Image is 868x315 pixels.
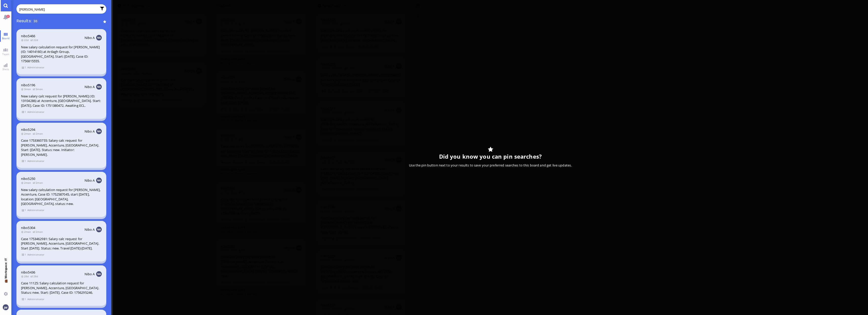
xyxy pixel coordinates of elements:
a: nibo5250 [21,176,35,181]
span: 28d [30,275,40,278]
a: nibo5196 [21,83,35,87]
a: nibo5304 [21,225,35,230]
div: New salary calculation request for [PERSON_NAME] (ID: 14014160) at Ardagh Group, [GEOGRAPHIC_DATA... [21,45,102,64]
span: Results: [16,18,32,24]
div: New salary calculation request for [PERSON_NAME], Accenture, Case ID: 1752587045, start [DATE], l... [21,187,102,206]
span: Administrator [27,297,45,301]
span: Board [1,36,11,40]
span: Team [1,52,11,56]
span: 💼 Workspace: IT [4,279,8,290]
span: Administrator [27,208,45,212]
a: nibo5466 [21,34,35,38]
div: Case 11125: Salary calculation request for [PERSON_NAME], Accenture, [GEOGRAPHIC_DATA]. Status: n... [21,281,102,295]
img: NA [96,84,102,90]
span: 2mon [33,230,44,234]
img: NA [96,178,102,183]
span: 3mon [21,87,33,91]
div: Case 1753462981: Salary calc request for [PERSON_NAME], Accenture, [GEOGRAPHIC_DATA]. Start [DATE... [21,237,102,251]
span: 36 [32,19,39,24]
a: nibo5294 [21,127,35,132]
span: Stats [1,67,10,71]
span: Administrator [27,110,45,114]
span: 2mon [33,132,44,135]
div: Case 1753360755: Salary calc request for [PERSON_NAME], Accenture, [GEOGRAPHIC_DATA]. Start: [DAT... [21,138,102,157]
input: Enter query or press / to filter [19,7,97,12]
span: 35 [6,15,10,18]
span: Nibo A [85,272,95,276]
img: NA [96,35,102,40]
span: 2mon [21,132,33,135]
a: nibo5436 [21,270,35,275]
span: Nibo A [85,129,95,134]
span: view 1 items [21,297,26,301]
span: 2mon [33,181,44,184]
span: view 1 items [21,208,26,212]
span: Administrator [27,65,45,70]
span: Nibo A [85,178,95,183]
div: New salary calc request for [PERSON_NAME] (ID: 13104286) at Accenture, [GEOGRAPHIC_DATA]. Start: ... [21,94,102,108]
span: view 1 items [21,253,26,257]
span: 22d [21,38,30,42]
span: Nibo A [85,85,95,89]
span: Administrator [27,159,45,163]
span: Nibo A [85,35,95,40]
span: view 1 items [21,159,26,163]
span: Nibo A [85,227,95,232]
span: 3mon [33,87,44,91]
span: view 1 items [21,65,26,70]
img: NA [96,227,102,232]
img: You [3,304,8,310]
span: Administrator [27,253,45,257]
span: 22d [30,38,40,42]
span: view 1 items [21,110,26,114]
img: NA [96,129,102,134]
img: NA [96,271,102,277]
span: 2mon [21,181,33,184]
span: 28d [21,275,30,278]
span: 2mon [21,230,33,234]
